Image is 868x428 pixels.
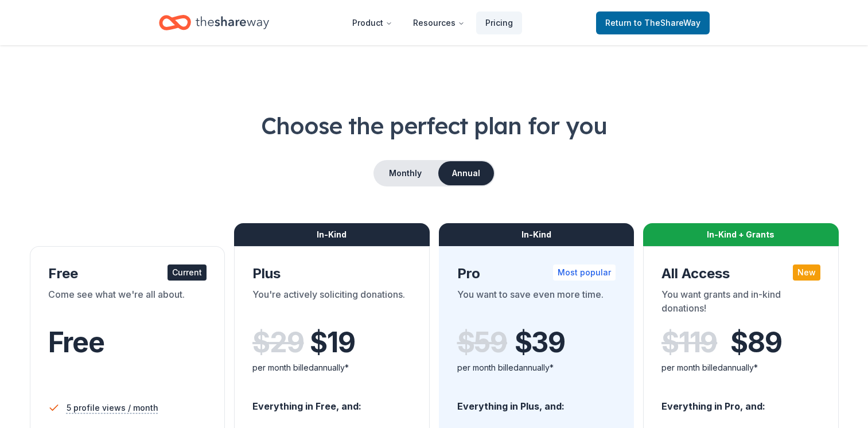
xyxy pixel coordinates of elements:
[375,161,436,185] button: Monthly
[252,361,411,375] div: per month billed annually*
[159,9,269,36] a: Home
[234,223,430,246] div: In-Kind
[634,18,700,28] span: to TheShareWay
[67,401,158,415] span: 5 profile views / month
[48,264,207,283] div: Free
[48,287,207,320] div: Come see what we're all about.
[605,16,700,30] span: Return
[661,264,820,283] div: All Access
[661,390,820,414] div: Everything in Pro, and:
[643,223,839,246] div: In-Kind + Grants
[661,287,820,320] div: You want grants and in-kind donations!
[596,11,710,34] a: Returnto TheShareWay
[457,361,616,375] div: per month billed annually*
[252,264,411,283] div: Plus
[730,326,781,359] span: $ 89
[438,161,494,185] button: Annual
[252,390,411,414] div: Everything in Free, and:
[476,11,522,34] a: Pricing
[439,223,635,246] div: In-Kind
[310,326,355,359] span: $ 19
[661,361,820,375] div: per month billed annually*
[515,326,565,359] span: $ 39
[343,9,522,36] nav: Main
[48,325,104,359] span: Free
[343,11,402,34] button: Product
[457,264,616,283] div: Pro
[553,264,616,281] div: Most popular
[168,264,207,281] div: Current
[404,11,474,34] button: Resources
[28,110,840,142] h1: Choose the perfect plan for you
[252,287,411,320] div: You're actively soliciting donations.
[793,264,820,281] div: New
[457,390,616,414] div: Everything in Plus, and:
[457,287,616,320] div: You want to save even more time.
